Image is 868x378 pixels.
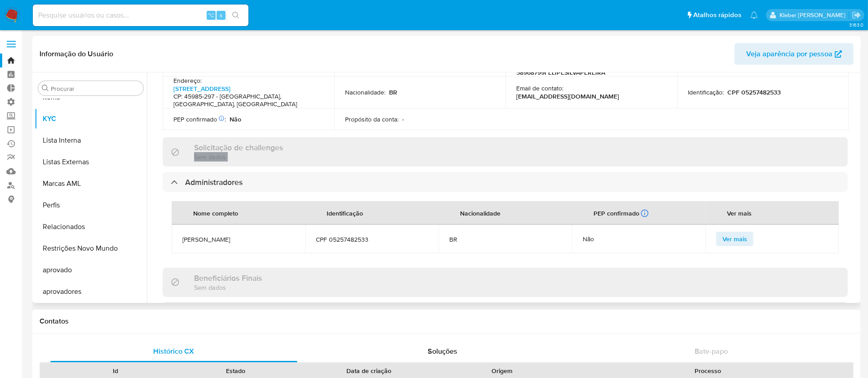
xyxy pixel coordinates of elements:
[226,9,245,22] button: search-icon
[35,151,147,173] button: Listas Externas
[750,11,758,19] a: Notificações
[316,202,374,224] div: Identificação
[33,9,248,21] input: Pesquise usuários ou casos...
[35,281,147,302] button: aprovadores
[40,317,854,326] h1: Contatos
[516,60,663,76] p: 58968799FELIPESILVAPEREIRA 58968799FELIPESILVAPEREIRA
[163,172,848,193] div: Administradores
[716,232,753,246] button: Ver mais
[583,235,695,243] div: Não
[182,366,289,375] div: Estado
[695,346,728,356] span: Bate-papo
[173,76,202,85] p: Endereço :
[35,259,147,281] button: aprovado
[693,10,741,20] span: Atalhos rápidos
[40,49,113,58] h1: Informação do Usuário
[220,11,222,19] span: s
[173,93,320,108] h4: CP: 45985-297 - [GEOGRAPHIC_DATA], [GEOGRAPHIC_DATA], [GEOGRAPHIC_DATA]
[345,88,385,96] p: Nacionalidade :
[185,177,243,187] h3: Administradores
[182,202,249,224] div: Nome completo
[516,92,619,100] p: [EMAIL_ADDRESS][DOMAIN_NAME]
[345,115,399,123] p: Propósito da conta :
[35,173,147,194] button: Marcas AML
[449,366,556,375] div: Origem
[449,202,511,224] div: Nacionalidade
[35,216,147,238] button: Relacionados
[389,88,397,96] p: BR
[302,366,436,375] div: Data de criação
[230,115,241,123] p: Não
[779,11,849,19] p: kleber.bueno@mercadolivre.com
[182,235,294,243] span: [PERSON_NAME]
[208,11,214,19] span: ⌥
[35,194,147,216] button: Perfis
[194,153,283,161] p: Sem dados
[516,84,563,92] p: Email de contato :
[722,233,747,245] span: Ver mais
[727,88,781,96] p: CPF 05257482533
[735,43,854,65] button: Veja aparência por pessoa
[716,202,762,224] div: Ver mais
[35,130,147,151] button: Lista Interna
[449,235,561,243] span: BR
[402,115,404,123] p: -
[688,88,724,96] p: Identificação :
[194,273,262,283] h3: Beneficiários Finais
[51,85,140,93] input: Procurar
[173,84,230,93] a: [STREET_ADDRESS]
[852,10,861,20] a: Sair
[35,108,147,130] button: KYC
[62,366,169,375] div: Id
[569,366,847,375] div: Processo
[194,283,262,292] p: Sem dados
[194,143,283,153] h3: Solicitação de challenges
[173,115,226,123] p: PEP confirmado :
[163,268,848,297] div: Beneficiários FinaisSem dados
[35,238,147,259] button: Restrições Novo Mundo
[163,137,848,166] div: Solicitação de challengesSem dados
[316,235,428,243] span: CPF 05257482533
[42,85,49,92] button: Procurar
[153,346,194,356] span: Histórico CX
[593,209,649,218] div: PEP confirmado
[428,346,457,356] span: Soluções
[746,43,833,65] span: Veja aparência por pessoa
